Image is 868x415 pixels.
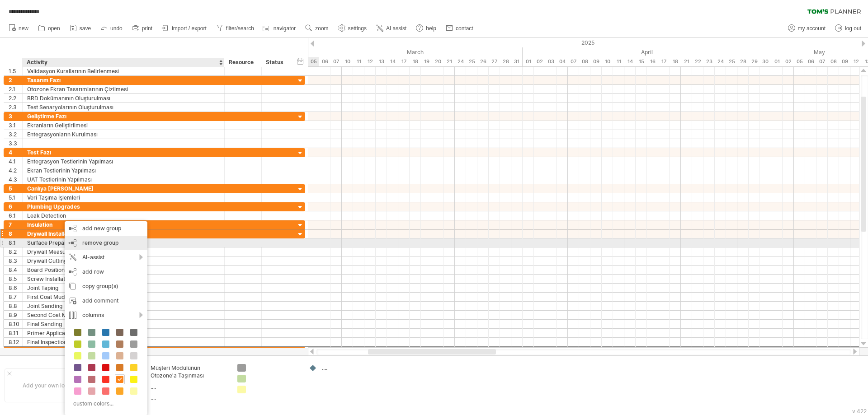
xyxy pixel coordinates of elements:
div: Thursday, 13 March 2025 [376,57,387,66]
div: 4.2 [9,166,22,175]
div: 4.1 [9,157,22,166]
div: 8.4 [9,266,22,274]
div: April 2025 [523,47,771,57]
div: Status [266,58,286,67]
a: settings [336,23,369,34]
a: help [414,23,439,34]
div: Thursday, 6 March 2025 [319,57,330,66]
div: Drywall Measurement [27,247,220,256]
span: print [142,25,152,32]
span: contact [456,25,473,32]
div: add new group [65,221,147,236]
div: Tuesday, 18 March 2025 [410,57,421,66]
div: 3.1 [9,121,22,130]
span: undo [110,25,123,32]
div: AI-assist [65,250,147,265]
a: AI assist [374,23,409,34]
a: zoom [303,23,331,34]
span: settings [348,25,367,32]
div: Joint Sanding [27,302,220,310]
span: help [426,25,436,32]
div: 8.3 [9,256,22,265]
div: 8.6 [9,284,22,292]
div: Wednesday, 9 April 2025 [590,57,602,66]
div: 3 [9,112,22,121]
div: March 2025 [285,47,523,57]
span: open [48,25,60,32]
div: .... [322,364,371,372]
div: v 422 [852,408,867,415]
span: import / export [172,25,207,32]
div: 8.11 [9,329,22,337]
div: Otozone Ekran Tasarımlarının Çizilmesi [27,85,220,93]
a: print [130,23,155,34]
div: Thursday, 17 April 2025 [658,57,670,66]
div: 2 [9,76,22,84]
div: 2.2 [9,94,22,103]
div: Add your own logo [5,368,89,402]
div: 4.3 [9,175,22,184]
div: Ekranların Geliştirilmesi [27,121,220,130]
div: 8 [9,229,22,238]
div: add comment [65,294,147,308]
div: Plumbing Upgrades [27,202,220,211]
div: Thursday, 27 March 2025 [489,57,500,66]
div: Monday, 28 April 2025 [737,57,749,66]
div: Drywall Installation [27,229,220,238]
div: 9 [9,347,22,355]
div: Primer Application [27,329,220,337]
a: import / export [160,23,209,34]
div: 3.2 [9,130,22,139]
div: custom colors... [69,397,140,410]
div: .... [151,394,226,402]
div: Thursday, 8 May 2025 [828,57,839,66]
div: Wednesday, 7 May 2025 [816,57,828,66]
div: Wednesday, 19 March 2025 [421,57,432,66]
a: navigator [261,23,298,34]
div: Monday, 17 March 2025 [398,57,410,66]
div: Validasyon Kurallarının Belirlenmesi [27,67,220,75]
div: 1.5 [9,67,22,75]
div: Monday, 24 March 2025 [455,57,466,66]
div: Tuesday, 22 April 2025 [692,57,703,66]
a: my account [786,23,828,34]
div: 5.1 [9,193,22,202]
div: Tuesday, 11 March 2025 [353,57,364,66]
a: filter/search [214,23,257,34]
div: 8.1 [9,238,22,247]
div: add row [65,265,147,279]
span: save [80,25,91,32]
div: Friday, 14 March 2025 [387,57,398,66]
a: log out [833,23,864,34]
div: Final Inspection [27,338,220,346]
div: Second Coat Mud Application [27,311,220,319]
div: Friday, 9 May 2025 [839,57,850,66]
div: Activity [27,58,219,67]
div: Tuesday, 8 April 2025 [579,57,590,66]
div: Wednesday, 5 March 2025 [308,57,319,66]
div: Friday, 18 April 2025 [670,57,681,66]
div: Entegrasyonların Kurulması [27,130,220,139]
div: Tasarım Fazı [27,76,220,84]
div: First Coat Mud Application [27,293,220,301]
div: Monday, 31 March 2025 [511,57,523,66]
div: Tuesday, 1 April 2025 [523,57,534,66]
span: log out [845,25,861,32]
div: Thursday, 20 March 2025 [432,57,443,66]
span: filter/search [226,25,254,32]
a: open [36,23,63,34]
div: Thursday, 3 April 2025 [545,57,557,66]
div: Tuesday, 25 March 2025 [466,57,477,66]
div: 4 [9,148,22,157]
div: Tuesday, 29 April 2025 [749,57,760,66]
div: Monday, 10 March 2025 [342,57,353,66]
div: 8.8 [9,302,22,310]
div: Wednesday, 30 April 2025 [760,57,771,66]
div: 8.12 [9,338,22,346]
div: Resource [229,58,256,67]
div: columns [65,308,147,322]
span: zoom [315,25,328,32]
a: new [6,23,31,34]
div: Joint Taping [27,284,220,292]
div: Test Senaryolarının Oluşturulması [27,103,220,112]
